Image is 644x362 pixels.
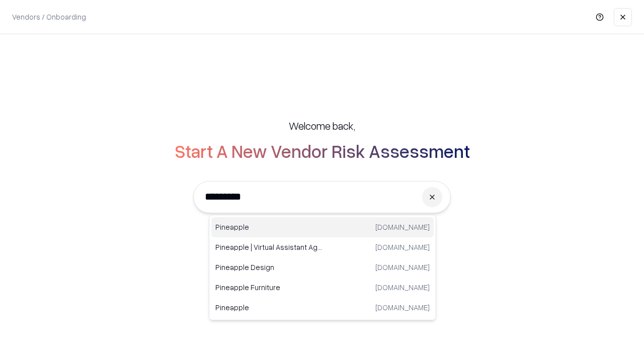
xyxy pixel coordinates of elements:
[215,242,323,252] p: Pineapple | Virtual Assistant Agency
[375,282,430,293] p: [DOMAIN_NAME]
[12,12,86,22] p: Vendors / Onboarding
[215,222,323,232] p: Pineapple
[375,242,430,252] p: [DOMAIN_NAME]
[209,215,436,320] div: Suggestions
[215,302,323,313] p: Pineapple
[289,119,355,133] h5: Welcome back,
[375,262,430,273] p: [DOMAIN_NAME]
[175,141,470,161] h2: Start A New Vendor Risk Assessment
[215,282,323,293] p: Pineapple Furniture
[375,302,430,313] p: [DOMAIN_NAME]
[375,222,430,232] p: [DOMAIN_NAME]
[215,262,323,273] p: Pineapple Design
